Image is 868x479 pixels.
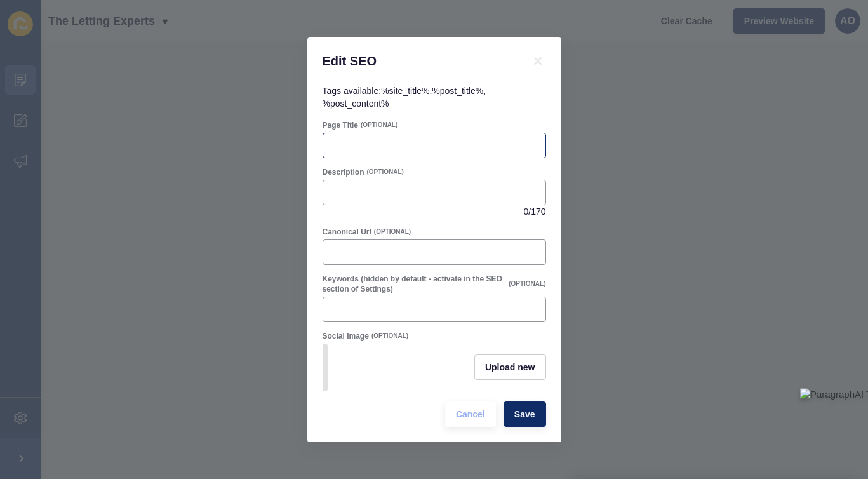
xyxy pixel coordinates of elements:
[528,205,531,218] span: /
[445,401,496,427] button: Cancel
[504,401,546,427] button: Save
[323,53,514,69] h1: Edit SEO
[323,227,371,237] label: Canonical Url
[456,408,485,421] span: Cancel
[474,354,546,380] button: Upload new
[361,121,397,130] span: (OPTIONAL)
[485,361,535,374] span: Upload new
[323,331,369,341] label: Social Image
[323,120,358,130] label: Page Title
[371,332,408,341] span: (OPTIONAL)
[514,408,535,421] span: Save
[509,280,545,288] span: (OPTIONAL)
[531,205,545,218] span: 170
[323,274,507,294] label: Keywords (hidden by default - activate in the SEO section of Settings)
[374,227,411,236] span: (OPTIONAL)
[381,86,429,96] code: %site_title%
[523,205,528,218] span: 0
[367,168,404,177] span: (OPTIONAL)
[432,86,483,96] code: %post_title%
[323,167,364,177] label: Description
[323,86,486,109] span: Tags available: , ,
[323,98,389,109] code: %post_content%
